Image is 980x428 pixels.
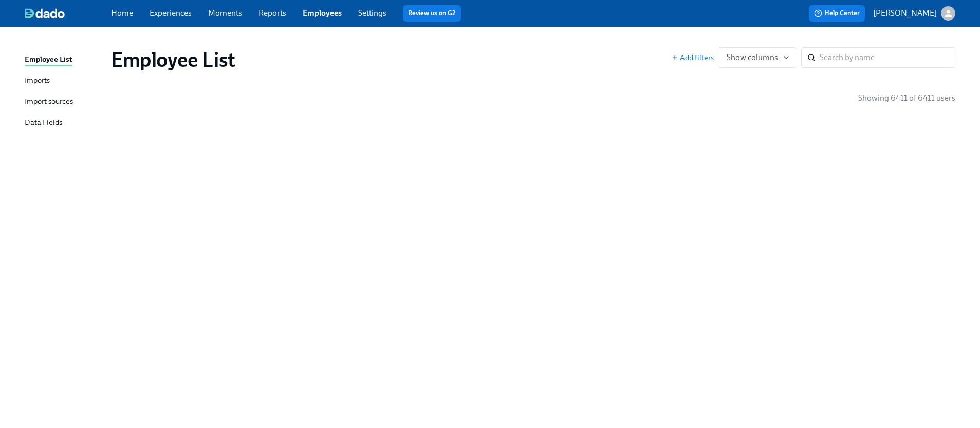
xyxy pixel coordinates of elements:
img: dado [25,8,65,18]
button: Help Center [809,5,865,22]
a: Home [111,8,133,18]
span: Help Center [814,8,860,18]
div: Import sources [25,96,73,108]
a: Employee List [25,53,103,66]
a: Imports [25,75,103,87]
a: Review us on G2 [408,8,456,18]
button: [PERSON_NAME] [873,6,955,21]
a: Moments [208,8,242,18]
a: Employees [303,8,342,18]
p: [PERSON_NAME] [873,8,937,19]
input: Search by name [820,47,955,68]
a: Data Fields [25,117,103,129]
p: Showing 6411 of 6411 users [858,92,955,104]
div: Data Fields [25,117,62,129]
div: Imports [25,75,50,87]
a: Reports [258,8,286,18]
a: Experiences [150,8,192,18]
button: Show columns [718,47,797,68]
a: Import sources [25,96,103,108]
a: Settings [358,8,386,18]
h1: Employee List [111,47,235,72]
a: dado [25,8,111,18]
div: Employee List [25,53,72,66]
button: Add filters [672,52,714,63]
button: Review us on G2 [403,5,461,22]
span: Show columns [727,52,788,63]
